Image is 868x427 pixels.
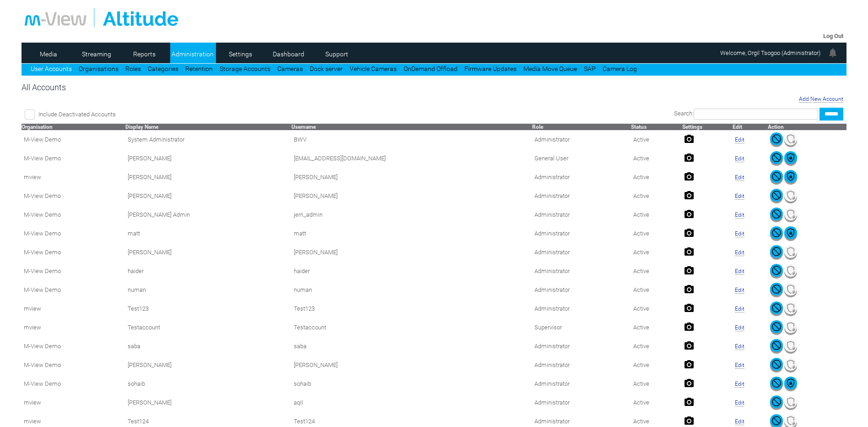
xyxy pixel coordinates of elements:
td: Administrator [532,356,631,374]
td: Administrator [532,262,631,280]
span: gavin [294,361,338,368]
a: Edit [735,287,744,294]
span: M-View Demo [24,211,61,218]
a: Deactivate [770,234,783,241]
img: camera24.png [685,266,694,275]
span: selina [294,174,338,181]
a: MFA Not Set [784,346,797,353]
img: user-active-green-icon.svg [770,208,783,220]
a: Roles [125,65,141,72]
img: user-active-green-icon.svg [770,132,783,145]
span: haider [294,268,310,274]
td: Administrator [532,393,631,412]
span: Contact Method: SMS and Email [128,249,172,256]
a: Retention [185,65,213,72]
td: Active [631,280,682,299]
a: Display Name [125,124,158,130]
a: Cameras [277,65,303,72]
a: MFA Not Set [784,290,797,297]
span: M-View Demo [24,380,61,387]
td: Active [631,337,682,356]
img: user-active-green-icon.svg [770,377,783,389]
img: camera24.png [685,416,694,425]
a: Log Out [823,33,843,39]
a: Edit [735,381,744,388]
img: mfa-shield-white-icon.svg [784,132,797,145]
td: Administrator [532,224,631,243]
th: Edit [733,124,768,130]
a: MFA Not Set [784,309,797,316]
td: Active [631,318,682,337]
img: camera24.png [685,134,694,143]
td: Administrator [532,299,631,318]
a: MFA Not Set [784,196,797,203]
span: Contact Method: SMS and Email [128,211,190,218]
img: mfa-shield-green-icon.svg [784,377,797,389]
img: mfa-shield-white-icon.svg [784,301,797,314]
img: mfa-shield-green-icon.svg [784,226,797,239]
a: Reset MFA [784,234,797,241]
a: MFA Not Set [784,271,797,278]
a: Vehicle Cameras [350,65,397,72]
a: Firmware Updates [464,65,517,72]
a: Edit [735,306,744,312]
a: Deactivate [770,290,783,297]
img: mfa-shield-white-icon.svg [784,245,797,258]
span: M-View Demo [24,249,61,256]
td: Active [631,356,682,374]
span: aqil [294,399,303,406]
img: user-active-green-icon.svg [770,301,783,314]
span: M-View Demo [24,343,61,350]
span: M-View Demo [24,230,61,237]
a: Edit [735,268,744,275]
a: Media [26,47,70,61]
span: Contact Method: SMS and Email [128,305,149,312]
img: mfa-shield-white-icon.svg [784,395,797,408]
a: Deactivate [770,252,783,259]
img: bell24.png [827,47,838,58]
a: Deactivate [770,403,783,410]
img: mfa-shield-white-icon.svg [784,320,797,333]
td: Administrator [532,243,631,262]
img: user-active-green-icon.svg [770,283,783,296]
img: user-active-green-icon.svg [770,245,783,258]
img: mfa-shield-green-icon.svg [784,151,797,164]
a: Status [631,124,647,130]
a: Administration [170,47,215,61]
a: Media Move Queue [523,65,577,72]
a: Edit [735,418,744,425]
span: matt@mview.com.au [294,155,386,162]
a: Dashboard [266,47,311,61]
span: Test124 [294,418,315,425]
a: MFA Not Set [784,140,797,147]
td: Active [631,149,682,168]
img: mfa-shield-white-icon.svg [784,358,797,371]
img: user-active-green-icon.svg [770,414,783,427]
a: Organisation [22,124,53,130]
a: Edit [735,155,744,162]
span: matt [294,230,306,237]
a: Deactivate [770,328,783,334]
span: Contact Method: SMS and Email [128,324,160,331]
span: josh [294,249,338,256]
td: Administrator [532,205,631,224]
span: saba [294,343,307,350]
a: MFA Not Set [784,252,797,259]
img: user-active-green-icon.svg [770,339,783,352]
span: mview [24,418,41,425]
a: MFA Not Set [784,328,797,334]
span: M-View Demo [24,136,61,143]
img: mfa-shield-white-icon.svg [784,208,797,220]
td: Active [631,224,682,243]
a: Reset MFA [784,177,797,184]
span: mview [24,324,41,331]
span: Contact Method: Email [128,155,172,162]
span: Welcome, Orgil Tsogoo (Administrator) [720,49,820,56]
a: Edit [735,362,744,369]
a: Edit [735,230,744,237]
td: Administrator [532,374,631,393]
a: Edit [735,249,744,256]
span: numan [294,286,312,293]
img: mfa-shield-green-icon.svg [784,170,797,183]
td: Supervisor [532,318,631,337]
